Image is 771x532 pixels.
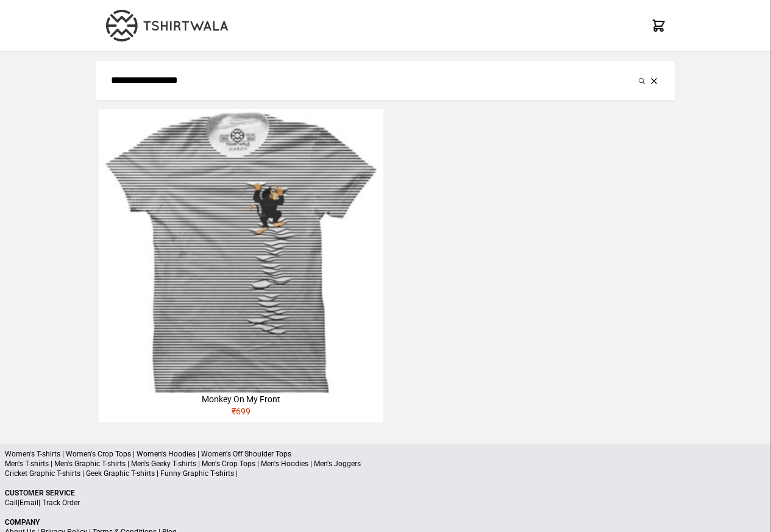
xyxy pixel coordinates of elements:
[5,498,18,507] a: Call
[5,488,766,498] p: Customer Service
[42,498,80,507] a: Track Order
[5,449,766,459] p: Women's T-shirts | Women's Crop Tops | Women's Hoodies | Women's Off Shoulder Tops
[5,459,766,469] p: Men's T-shirts | Men's Graphic T-shirts | Men's Geeky T-shirts | Men's Crop Tops | Men's Hoodies ...
[99,393,383,405] div: Monkey On My Front
[5,517,766,527] p: Company
[99,109,383,422] a: Monkey On My Front₹699
[106,10,228,41] img: TW-LOGO-400-104.png
[99,109,383,393] img: monkey-climbing-320x320.jpg
[5,469,766,478] p: Cricket Graphic T-shirts | Geek Graphic T-shirts | Funny Graphic T-shirts |
[636,73,648,88] button: Submit your search query.
[99,405,383,422] div: ₹ 699
[648,73,660,88] button: Clear the search query.
[20,498,38,507] a: Email
[5,498,766,508] p: | |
